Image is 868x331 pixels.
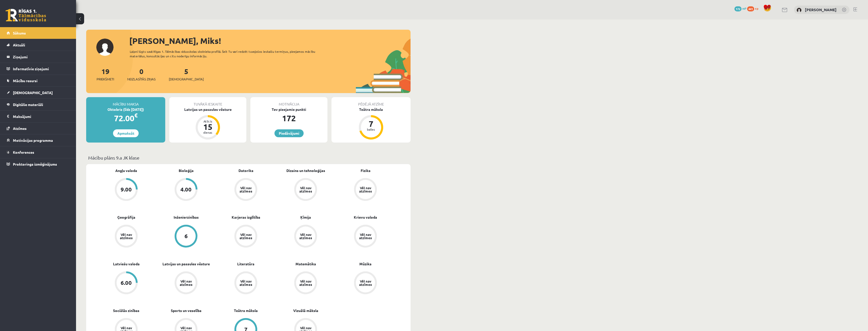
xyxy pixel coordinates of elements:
[162,261,210,267] a: Latvijas un pasaules vēsture
[174,215,199,220] a: Inženierzinības
[7,158,70,170] a: Proktoringa izmēģinājums
[13,90,53,95] span: [DEMOGRAPHIC_DATA]
[363,128,379,131] div: balles
[296,261,316,267] a: Matemātika
[238,168,253,173] a: Datorika
[113,261,140,267] a: Latviešu valoda
[127,67,156,82] a: 0Neizlasītās ziņas
[86,97,165,107] div: Mācību maksa
[286,168,325,173] a: Dizains un tehnoloģijas
[13,31,26,35] span: Sākums
[331,107,411,140] a: Teātra māksla 7 balles
[358,186,373,193] div: Vēl nav atzīmes
[7,123,70,134] a: Atzīmes
[6,9,46,22] a: Rīgas 1. Tālmācības vidusskola
[336,225,395,249] a: Vēl nav atzīmes
[7,146,70,158] a: Konferences
[119,233,133,239] div: Vēl nav atzīmes
[156,178,216,202] a: 4.00
[96,178,156,202] a: 9.00
[216,271,276,295] a: Vēl nav atzīmes
[113,129,139,137] a: Apmaksāt
[234,308,258,313] a: Teātra māksla
[86,107,165,112] div: Oktobris (līdz [DATE])
[7,63,70,75] a: Informatīvie ziņojumi
[156,225,216,249] a: 6
[200,120,215,123] div: Atlicis
[358,233,373,239] div: Vēl nav atzīmes
[13,126,27,131] span: Atzīmes
[179,280,193,286] div: Vēl nav atzīmes
[13,111,70,122] legend: Maksājumi
[13,78,38,83] span: Mācību resursi
[747,6,754,11] span: 441
[13,150,34,154] span: Konferences
[86,112,165,124] div: 72.00
[200,123,215,131] div: 15
[755,6,758,10] span: xp
[113,308,139,313] a: Sociālās zinības
[13,138,53,143] span: Motivācijas programma
[299,186,313,193] div: Vēl nav atzīmes
[363,120,379,128] div: 7
[127,77,156,82] span: Neizlasītās ziņas
[129,35,411,47] div: [PERSON_NAME], Miks!
[354,215,377,220] a: Krievu valoda
[97,77,114,82] span: Priekšmeti
[13,51,70,63] legend: Ziņojumi
[239,186,253,193] div: Vēl nav atzīmes
[734,6,746,10] a: 172 mP
[300,215,311,220] a: Ķīmija
[331,107,411,112] div: Teātra māksla
[216,225,276,249] a: Vēl nav atzīmes
[169,107,246,140] a: Latvijas un pasaules vēsture Atlicis 15 dienas
[179,168,194,173] a: Bioloģija
[115,168,137,173] a: Angļu valoda
[171,308,201,313] a: Sports un veselība
[130,49,324,58] div: Laipni lūgts savā Rīgas 1. Tālmācības vidusskolas skolnieka profilā. Šeit Tu vari redzēt tuvojošo...
[7,134,70,146] a: Motivācijas programma
[742,6,746,10] span: mP
[239,233,253,239] div: Vēl nav atzīmes
[299,233,313,239] div: Vēl nav atzīmes
[336,271,395,295] a: Vēl nav atzīmes
[250,112,327,124] div: 172
[250,97,327,107] div: Motivācija
[7,27,70,39] a: Sākums
[331,97,411,107] div: Pēdējā atzīme
[361,168,371,173] a: Fizika
[180,187,192,192] div: 4.00
[13,102,43,107] span: Digitālie materiāli
[7,99,70,110] a: Digitālie materiāli
[250,107,327,112] div: Tev pieejamie punkti
[276,225,336,249] a: Vēl nav atzīmes
[169,97,246,107] div: Tuvākā ieskaite
[797,8,802,13] img: Miks Bubis
[13,43,25,47] span: Aktuāli
[276,271,336,295] a: Vēl nav atzīmes
[169,77,204,82] span: [DEMOGRAPHIC_DATA]
[7,111,70,122] a: Maksājumi
[232,215,260,220] a: Karjeras izglītība
[7,39,70,51] a: Aktuāli
[358,280,373,286] div: Vēl nav atzīmes
[13,63,70,75] legend: Informatīvie ziņojumi
[239,280,253,286] div: Vēl nav atzīmes
[13,162,57,166] span: Proktoringa izmēģinājums
[169,107,246,112] div: Latvijas un pasaules vēsture
[121,187,132,192] div: 9.00
[117,215,135,220] a: Ģeogrāfija
[274,129,304,137] a: Piedāvājumi
[7,87,70,98] a: [DEMOGRAPHIC_DATA]
[7,75,70,86] a: Mācību resursi
[293,308,318,313] a: Vizuālā māksla
[156,271,216,295] a: Vēl nav atzīmes
[805,7,837,12] a: [PERSON_NAME]
[96,225,156,249] a: Vēl nav atzīmes
[97,67,114,82] a: 19Priekšmeti
[96,271,156,295] a: 6.00
[200,131,215,134] div: dienas
[184,233,188,239] div: 6
[734,6,742,11] span: 172
[237,261,254,267] a: Literatūra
